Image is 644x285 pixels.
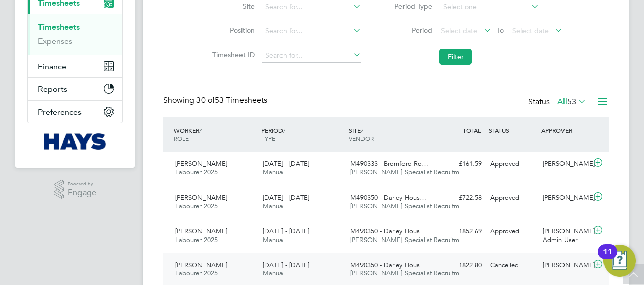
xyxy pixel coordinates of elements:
[350,261,426,269] span: M490350 - Darley Hous…
[603,245,636,277] button: Open Resource Center, 11 new notifications
[28,14,122,55] div: Timesheets
[349,134,374,142] span: VENDOR
[539,223,591,249] div: [PERSON_NAME] Admin User
[259,121,346,148] div: PERIOD
[196,95,267,105] span: 53 Timesheets
[441,26,477,35] span: Select date
[175,269,218,277] span: Labourer 2025
[54,180,97,199] a: Powered byEngage
[28,55,122,77] button: Finance
[27,133,123,150] a: Go to home page
[350,193,426,202] span: M490350 - Darley Hous…
[174,134,189,142] span: ROLE
[175,159,227,168] span: [PERSON_NAME]
[263,227,309,235] span: [DATE] - [DATE]
[38,36,72,46] a: Expenses
[262,24,361,38] input: Search for...
[486,121,539,139] div: STATUS
[38,22,80,32] a: Timesheets
[433,223,486,240] div: £852.69
[38,84,67,94] span: Reports
[163,95,269,106] div: Showing
[567,97,576,107] span: 53
[486,189,539,206] div: Approved
[263,261,309,269] span: [DATE] - [DATE]
[175,227,227,235] span: [PERSON_NAME]
[263,159,309,168] span: [DATE] - [DATE]
[262,49,361,63] input: Search for...
[350,235,466,244] span: [PERSON_NAME] Specialist Recruitm…
[539,257,591,274] div: [PERSON_NAME]
[433,189,486,206] div: £722.58
[261,134,275,142] span: TYPE
[350,168,466,176] span: [PERSON_NAME] Specialist Recruitm…
[463,126,481,134] span: TOTAL
[350,202,466,210] span: [PERSON_NAME] Specialist Recruitm…
[263,269,285,277] span: Manual
[68,188,96,197] span: Engage
[263,168,285,176] span: Manual
[175,202,218,210] span: Labourer 2025
[387,2,432,11] label: Period Type
[346,121,434,148] div: SITE
[433,156,486,172] div: £161.59
[539,189,591,206] div: [PERSON_NAME]
[209,50,255,59] label: Timesheet ID
[512,26,549,35] span: Select date
[199,126,202,134] span: /
[528,95,588,109] div: Status
[494,24,507,37] span: To
[539,156,591,172] div: [PERSON_NAME]
[603,252,612,265] div: 11
[557,97,586,107] label: All
[283,126,285,134] span: /
[486,156,539,172] div: Approved
[350,159,428,168] span: M490333 - Bromford Ro…
[263,193,309,202] span: [DATE] - [DATE]
[539,121,591,139] div: APPROVER
[486,257,539,274] div: Cancelled
[439,49,472,65] button: Filter
[38,62,66,71] span: Finance
[350,227,426,235] span: M490350 - Darley Hous…
[263,235,285,244] span: Manual
[387,26,432,35] label: Period
[68,180,96,188] span: Powered by
[196,95,215,105] span: 30 of
[175,168,218,176] span: Labourer 2025
[350,269,466,277] span: [PERSON_NAME] Specialist Recruitm…
[263,202,285,210] span: Manual
[486,223,539,240] div: Approved
[209,26,255,35] label: Position
[175,193,227,202] span: [PERSON_NAME]
[175,235,218,244] span: Labourer 2025
[209,2,255,11] label: Site
[175,261,227,269] span: [PERSON_NAME]
[171,121,259,148] div: WORKER
[28,78,122,100] button: Reports
[44,133,107,150] img: hays-logo-retina.png
[38,107,82,117] span: Preferences
[28,101,122,123] button: Preferences
[433,257,486,274] div: £822.80
[361,126,363,134] span: /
